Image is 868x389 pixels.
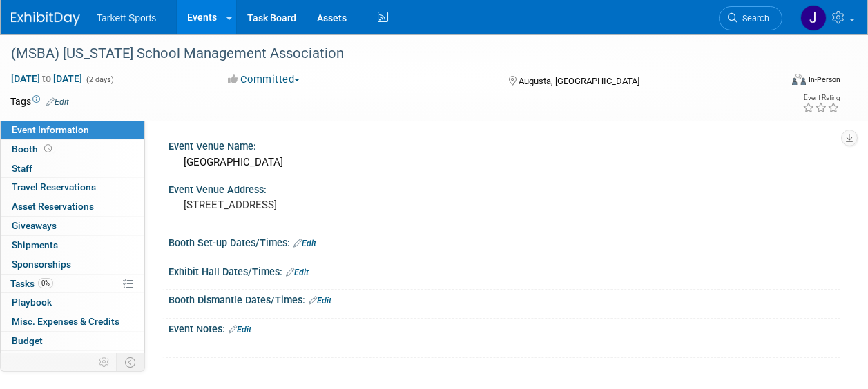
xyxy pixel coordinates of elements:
[10,72,83,85] span: [DATE] [DATE]
[1,332,144,350] a: Budget
[10,278,53,289] span: Tasks
[12,335,43,346] span: Budget
[168,179,840,197] div: Event Venue Address:
[179,152,830,173] div: [GEOGRAPHIC_DATA]
[1,293,144,312] a: Playbook
[1,159,144,178] a: Staff
[293,239,316,248] a: Edit
[38,278,53,288] span: 0%
[40,73,53,84] span: to
[12,143,55,154] span: Booth
[309,296,331,306] a: Edit
[85,75,114,84] span: (2 days)
[168,290,840,308] div: Booth Dismantle Dates/Times:
[6,41,769,66] div: (MSBA) [US_STATE] School Management Association
[800,5,827,31] img: Jeremy Vega
[1,121,144,139] a: Event Information
[168,261,840,279] div: Exhibit Hall Dates/Times:
[802,94,840,101] div: Event Rating
[1,197,144,216] a: Asset Reservations
[719,6,782,30] a: Search
[184,199,433,211] pre: [STREET_ADDRESS]
[10,94,69,108] td: Tags
[93,353,117,371] td: Personalize Event Tab Strip
[1,140,144,159] a: Booth
[12,259,71,270] span: Sponsorships
[12,239,58,250] span: Shipments
[117,353,145,371] td: Toggle Event Tabs
[223,72,305,87] button: Committed
[12,316,119,327] span: Misc. Expenses & Credits
[46,97,69,107] a: Edit
[737,13,769,23] span: Search
[12,124,89,135] span: Event Information
[1,312,144,331] a: Misc. Expenses & Credits
[97,12,156,23] span: Tarkett Sports
[1,236,144,255] a: Shipments
[168,319,840,337] div: Event Notes:
[1,275,144,293] a: Tasks0%
[11,12,80,26] img: ExhibitDay
[519,76,639,86] span: Augusta, [GEOGRAPHIC_DATA]
[12,201,94,212] span: Asset Reservations
[720,72,840,92] div: Event Format
[1,178,144,197] a: Travel Reservations
[12,297,52,308] span: Playbook
[808,74,840,85] div: In-Person
[792,74,806,85] img: Format-Inperson.png
[286,268,309,277] a: Edit
[12,220,57,231] span: Giveaways
[168,232,840,250] div: Booth Set-up Dates/Times:
[12,181,96,192] span: Travel Reservations
[1,255,144,274] a: Sponsorships
[12,163,32,174] span: Staff
[1,217,144,235] a: Giveaways
[41,143,55,154] span: Booth not reserved yet
[229,325,251,335] a: Edit
[168,136,840,153] div: Event Venue Name:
